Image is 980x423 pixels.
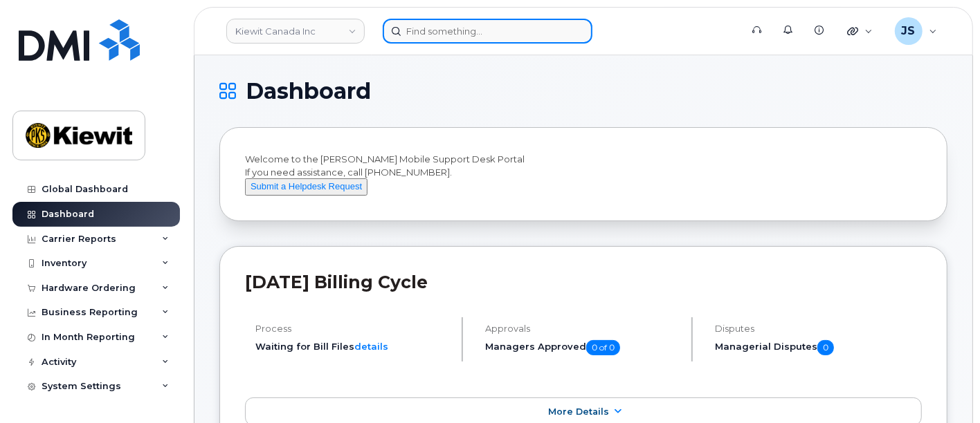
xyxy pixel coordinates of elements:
[245,153,922,196] div: Welcome to the [PERSON_NAME] Mobile Support Desk Portal If you need assistance, call [PHONE_NUMBER].
[255,323,450,334] h4: Process
[817,340,834,355] span: 0
[246,81,371,102] span: Dashboard
[715,323,922,334] h4: Disputes
[715,340,922,355] h5: Managerial Disputes
[245,272,922,292] h2: [DATE] Billing Cycle
[548,406,609,417] span: More Details
[245,180,367,191] a: Submit a Helpdesk Request
[586,340,620,355] span: 0 of 0
[485,340,680,355] h5: Managers Approved
[245,178,367,196] button: Submit a Helpdesk Request
[920,363,970,413] iframe: Messenger Launcher
[485,323,680,334] h4: Approvals
[255,340,450,353] li: Waiting for Bill Files
[354,341,388,352] a: details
